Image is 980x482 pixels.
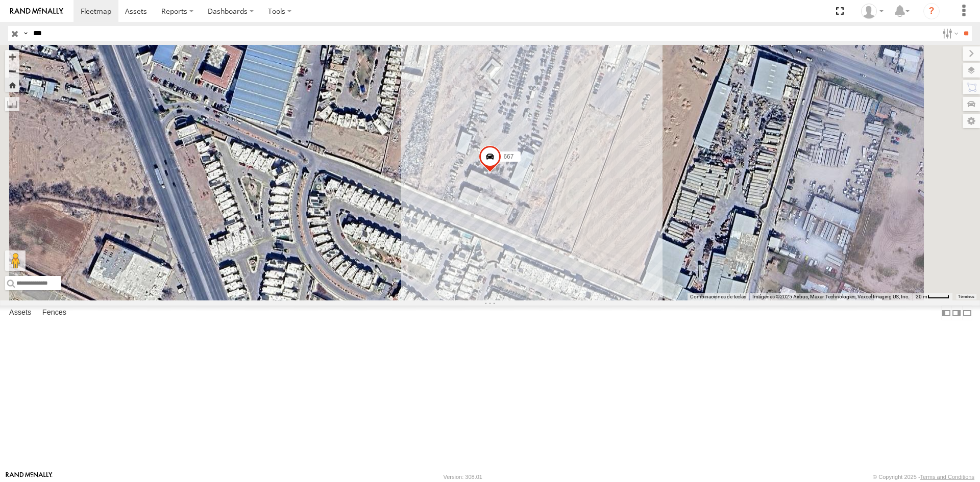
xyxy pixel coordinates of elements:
[857,4,887,19] div: Jose Velazquez
[951,306,962,320] label: Dock Summary Table to the Right
[10,8,63,15] img: rand-logo.svg
[444,474,482,480] div: Version: 308.01
[963,114,980,128] label: Map Settings
[923,3,940,19] i: ?
[5,78,19,92] button: Zoom Home
[958,295,974,299] a: Términos (se abre en una nueva pestaña)
[920,474,974,480] a: Terms and Conditions
[962,306,972,320] label: Hide Summary Table
[752,294,910,299] span: Imágenes ©2025 Airbus, Maxar Technologies, Vexcel Imaging US, Inc.
[4,306,36,320] label: Assets
[916,294,927,299] span: 20 m
[5,50,19,64] button: Zoom in
[5,64,19,78] button: Zoom out
[6,472,53,482] a: Visit our Website
[21,26,30,41] label: Search Query
[37,306,71,320] label: Fences
[5,250,26,271] button: Arrastra al hombrecito al mapa para abrir Street View
[873,474,974,480] div: © Copyright 2025 -
[913,293,952,300] button: Escala del mapa: 20 m por 39 píxeles
[690,293,746,300] button: Combinaciones de teclas
[5,97,19,111] label: Measure
[503,153,513,160] span: 667
[941,306,951,320] label: Dock Summary Table to the Left
[938,26,960,41] label: Search Filter Options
